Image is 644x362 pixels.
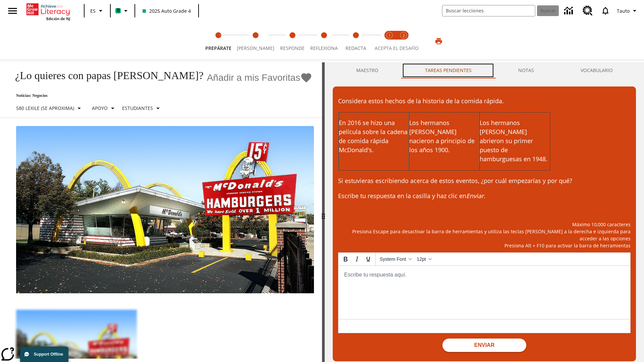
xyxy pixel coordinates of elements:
[325,62,644,362] div: activity
[333,62,401,78] button: Maestro
[8,93,312,98] p: Noticias: Negocios
[16,105,74,112] p: 580 Lexile (Se aproxima)
[122,105,153,112] p: Estudiantes
[231,23,280,60] button: Lee step 2 of 5
[617,7,630,14] span: Tauto
[87,5,108,17] button: Lenguaje: ES, Selecciona un idioma
[310,45,338,51] span: Reflexiona
[340,253,351,265] button: Bold
[143,7,191,14] span: 2025 Auto Grade 4
[363,253,374,265] button: Underline
[322,62,325,362] div: Pulsa la tecla de intro o la barra espaciadora y luego presiona las flechas de derecha e izquierd...
[338,242,631,249] p: Presiona Alt + F10 para activar la barra de herramientas
[597,2,614,19] a: Notificaciones
[8,69,204,82] h1: ¿Lo quieres con papas [PERSON_NAME]?
[89,102,119,114] button: Tipo de apoyo, Apoyo
[377,253,414,265] button: Fonts
[13,102,86,114] button: Seleccione Lexile, 580 Lexile (Se aproxima)
[338,266,630,319] iframe: Rich Text Area. Press ALT-0 for help.
[113,5,132,17] button: Boost El color de la clase es verde menta. Cambiar el color de la clase.
[401,62,495,78] button: TAREAS PENDIENTES
[375,45,419,51] span: ACEPTA EL DESAFÍO
[403,33,405,38] text: 2
[579,2,597,20] a: Centro de recursos, Se abrirá en una pestaña nueva.
[274,23,310,60] button: Responde step 3 of 5
[351,253,363,265] button: Italic
[557,62,636,78] button: VOCABULARIO
[205,45,231,51] span: Prepárate
[417,256,426,262] span: 12pt
[237,45,274,51] span: [PERSON_NAME]
[338,176,631,185] p: Si estuvieras escribiendo acerca de estos eventos, ¿por cuál empezarías y por qué?
[90,7,96,14] span: ES
[339,118,409,155] p: En 2016 se hizo una película sobre la cadena de comida rápida McDonald's.
[46,16,70,21] span: Edición de NJ
[389,33,390,38] text: 1
[200,23,237,60] button: Prepárate step 1 of 5
[119,102,165,114] button: Seleccionar estudiante
[480,118,549,164] p: Los hermanos [PERSON_NAME] abrieron su primer puesto de hamburguesas en 1948.
[442,5,535,16] input: Buscar campo
[338,97,631,106] p: Considera estos hechos de la historia de la comida rápida.
[442,339,526,352] button: Enviar
[3,1,22,21] button: Abrir el menú lateral
[380,256,406,262] span: System Font
[338,23,374,60] button: Redacta step 5 of 5
[495,62,557,78] button: NOTAS
[409,118,479,155] p: Los hermanos [PERSON_NAME] nacieron a principio de los años 1900.
[305,23,343,60] button: Reflexiona step 4 of 5
[34,352,63,357] span: Support Offline
[345,45,366,51] span: Redacta
[414,253,434,265] button: Font sizes
[338,191,631,200] p: Escribe tu respuesta en la casilla y haz clic en .
[207,72,301,83] span: Añadir a mis Favoritas
[428,35,449,47] button: Imprimir
[380,23,399,60] button: Acepta el desafío lee step 1 of 2
[207,72,313,83] button: Añadir a mis Favoritas - ¿Lo quieres con papas fritas?
[614,5,641,17] button: Perfil/Configuración
[117,6,120,15] span: B
[560,2,579,20] a: Centro de información
[16,126,314,294] img: Uno de los primeros locales de McDonald's, con el icónico letrero rojo y los arcos amarillos.
[20,347,68,362] button: Support Offline
[466,192,484,200] em: Enviar
[280,45,305,51] span: Responde
[92,105,108,112] p: Apoyo
[394,23,413,60] button: Acepta el desafío contesta step 2 of 2
[26,2,70,21] div: Portada
[338,221,631,228] p: Máximo 10,000 caracteres
[338,228,631,242] p: Presiona Escape para desactivar la barra de herramientas y utiliza las teclas [PERSON_NAME] a la ...
[333,62,636,78] div: Instructional Panel Tabs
